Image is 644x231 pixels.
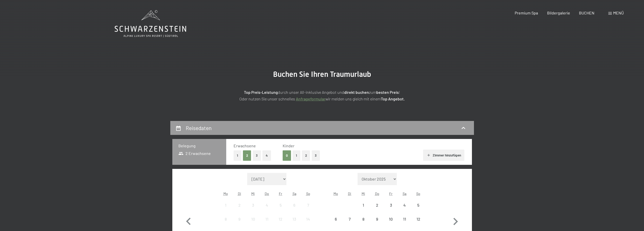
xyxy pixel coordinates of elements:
div: 11 [261,217,273,230]
strong: besten Preis [376,90,399,95]
div: Anreise nicht möglich [246,198,260,212]
div: Anreise nicht möglich [370,198,384,212]
h3: Belegung [178,143,220,149]
button: 2 [302,150,310,161]
div: Anreise nicht möglich [398,198,411,212]
abbr: Freitag [389,191,392,196]
div: Anreise nicht möglich [398,212,411,226]
span: Buchen Sie Ihren Traumurlaub [273,70,371,79]
div: Thu Sep 11 2025 [260,212,274,226]
div: Fri Sep 05 2025 [274,198,287,212]
div: Wed Sep 10 2025 [246,212,260,226]
div: Thu Oct 09 2025 [370,212,384,226]
abbr: Samstag [403,191,406,196]
abbr: Montag [223,191,228,196]
div: Sat Sep 13 2025 [287,212,301,226]
div: 8 [219,217,232,230]
button: 1 [234,150,241,161]
span: Erwachsene [234,143,256,148]
div: 9 [371,217,383,230]
abbr: Freitag [279,191,282,196]
div: 6 [288,203,301,216]
div: Anreise nicht möglich [411,198,425,212]
div: 13 [288,217,301,230]
div: Thu Sep 04 2025 [260,198,274,212]
button: Zimmer hinzufügen [423,150,464,161]
div: Anreise nicht möglich [357,212,370,226]
div: 5 [274,203,287,216]
abbr: Sonntag [306,191,310,196]
div: Sun Oct 12 2025 [411,212,425,226]
button: 4 [262,150,271,161]
div: 3 [384,203,397,216]
div: Sun Oct 05 2025 [411,198,425,212]
strong: direkt buchen [344,90,369,95]
a: BUCHEN [579,10,594,15]
p: durch unser All-inklusive Angebot und zum ! Oder nutzen Sie unser schnelles wir melden uns gleich... [196,89,449,102]
div: 5 [412,203,425,216]
div: Anreise nicht möglich [287,198,301,212]
abbr: Mittwoch [251,191,255,196]
div: 3 [247,203,259,216]
div: 12 [412,217,425,230]
div: Mon Oct 06 2025 [329,212,343,226]
div: Anreise nicht möglich [233,212,246,226]
div: 11 [398,217,411,230]
abbr: Sonntag [416,191,420,196]
a: Anfrageformular [296,96,325,101]
div: 7 [343,217,356,230]
abbr: Mittwoch [362,191,365,196]
abbr: Donnerstag [265,191,269,196]
div: 7 [302,203,314,216]
div: Anreise nicht möglich [301,198,315,212]
div: Wed Oct 01 2025 [357,198,370,212]
a: Bildergalerie [547,10,570,15]
div: Tue Sep 02 2025 [233,198,246,212]
div: Anreise nicht möglich [274,212,287,226]
div: Anreise nicht möglich [219,198,233,212]
div: Sun Sep 07 2025 [301,198,315,212]
strong: Top Angebot. [381,96,405,101]
div: Anreise nicht möglich [343,212,357,226]
div: Mon Sep 01 2025 [219,198,233,212]
div: Sat Sep 06 2025 [287,198,301,212]
strong: Top Preis-Leistung [244,90,278,95]
a: Premium Spa [515,10,538,15]
div: Mon Sep 08 2025 [219,212,233,226]
button: 3 [253,150,261,161]
div: 4 [261,203,273,216]
abbr: Dienstag [238,191,241,196]
abbr: Dienstag [348,191,351,196]
div: 10 [247,217,259,230]
div: Anreise nicht möglich [246,212,260,226]
div: Anreise nicht möglich [301,212,315,226]
div: Anreise nicht möglich [370,212,384,226]
div: 9 [233,217,246,230]
div: Anreise nicht möglich [260,198,274,212]
div: Thu Oct 02 2025 [370,198,384,212]
abbr: Donnerstag [375,191,379,196]
div: 2 [371,203,383,216]
div: Anreise nicht möglich [219,212,233,226]
h2: Reisedaten [186,125,212,131]
div: Anreise nicht möglich [260,212,274,226]
div: Anreise nicht möglich [287,212,301,226]
div: 1 [357,203,370,216]
div: 8 [357,217,370,230]
div: 1 [219,203,232,216]
div: Tue Sep 09 2025 [233,212,246,226]
button: 2 [243,150,251,161]
div: Anreise nicht möglich [329,212,343,226]
div: Fri Oct 10 2025 [384,212,398,226]
div: Sat Oct 04 2025 [398,198,411,212]
div: 14 [302,217,314,230]
abbr: Montag [334,191,338,196]
div: Sat Oct 11 2025 [398,212,411,226]
div: Wed Oct 08 2025 [357,212,370,226]
div: 10 [384,217,397,230]
span: 2 Erwachsene [178,151,211,156]
div: Fri Sep 12 2025 [274,212,287,226]
div: Anreise nicht möglich [357,198,370,212]
button: 1 [293,150,300,161]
